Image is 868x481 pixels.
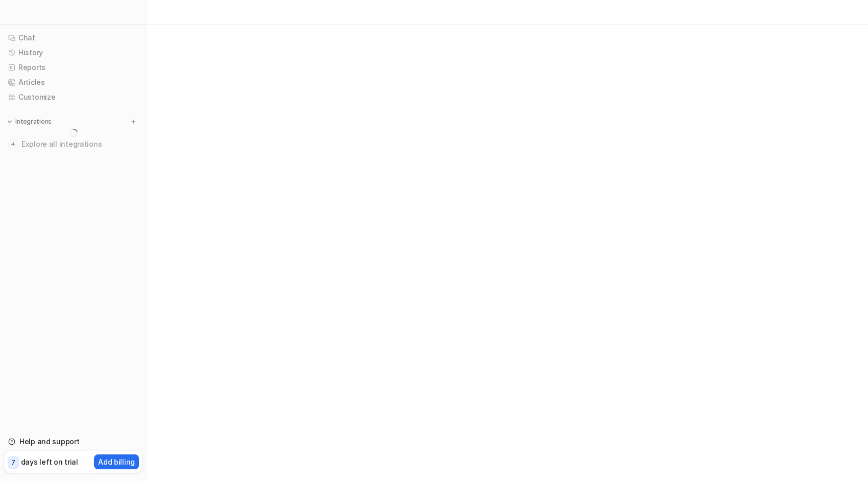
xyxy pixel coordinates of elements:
p: days left on trial [21,456,78,467]
p: Add billing [98,456,135,467]
p: 7 [11,458,15,467]
p: Integrations [15,118,52,126]
a: Reports [4,60,143,75]
a: Customize [4,90,143,104]
span: Explore all integrations [21,136,138,152]
img: menu_add.svg [130,118,137,125]
img: explore all integrations [8,139,18,149]
a: Explore all integrations [4,137,143,151]
button: Add billing [94,454,139,469]
button: Integrations [4,117,55,127]
a: Help and support [4,434,143,449]
img: expand menu [6,118,13,125]
a: Chat [4,31,143,45]
a: History [4,45,143,60]
a: Articles [4,75,143,89]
